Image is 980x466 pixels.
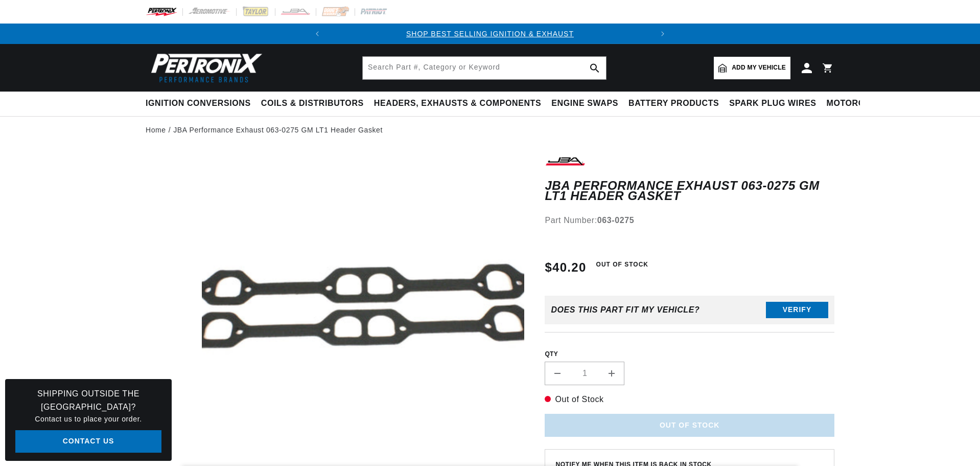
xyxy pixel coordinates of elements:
[256,92,369,116] summary: Coils & Distributors
[732,63,786,73] span: Add my vehicle
[120,24,860,44] slideshow-component: Translation missing: en.sections.announcements.announcement_bar
[545,181,834,202] h1: JBA Performance Exhaust 063-0275 GM LT1 Header Gasket
[146,98,251,109] span: Ignition Conversions
[545,258,586,277] span: $40.20
[724,92,821,116] summary: Spark Plug Wires
[584,57,606,79] button: search button
[146,50,263,85] img: Pertronix
[15,430,161,453] a: Contact Us
[328,28,652,39] div: Announcement
[551,98,618,109] span: Engine Swaps
[374,98,541,109] span: Headers, Exhausts & Components
[261,98,364,109] span: Coils & Distributors
[146,92,256,116] summary: Ignition Conversions
[406,30,574,38] a: SHOP BEST SELLING IGNITION & EXHAUST
[714,57,790,79] a: Add my vehicle
[545,393,834,406] p: Out of Stock
[15,387,161,413] h3: Shipping Outside the [GEOGRAPHIC_DATA]?
[729,98,816,109] span: Spark Plug Wires
[628,98,719,109] span: Battery Products
[307,24,328,44] button: Translation missing: en.sections.announcements.previous_announcement
[551,305,699,315] div: Does This part fit My vehicle?
[363,57,606,79] input: Search Part #, Category or Keyword
[545,214,834,227] div: Part Number:
[822,92,893,116] summary: Motorcycle
[173,124,383,136] a: JBA Performance Exhaust 063-0275 GM LT1 Header Gasket
[591,258,654,271] span: Out of Stock
[146,124,834,136] nav: breadcrumbs
[623,92,724,116] summary: Battery Products
[827,98,888,109] span: Motorcycle
[369,92,546,116] summary: Headers, Exhausts & Components
[545,350,834,359] label: QTY
[15,413,161,425] p: Contact us to place your order.
[546,92,623,116] summary: Engine Swaps
[597,216,634,225] strong: 063-0275
[146,124,166,136] a: Home
[652,24,673,44] button: Translation missing: en.sections.announcements.next_announcement
[328,28,652,39] div: 1 of 2
[766,302,828,318] button: Verify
